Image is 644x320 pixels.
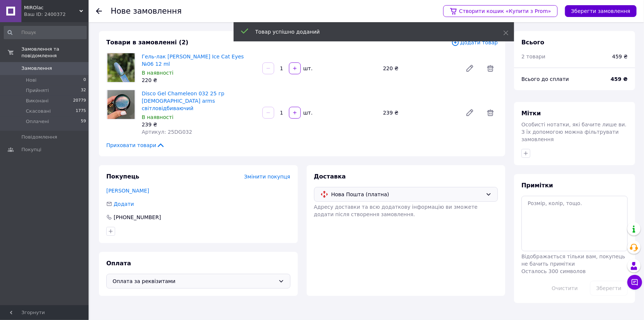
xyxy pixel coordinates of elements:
[26,108,51,115] span: Скасовані
[107,90,135,119] img: Disco Gel Chameleon 032 25 гр Lady arms світловідбиваючий
[142,76,256,84] div: 220 ₴
[24,4,79,11] span: MIROlac
[142,70,173,76] span: В наявності
[21,46,89,59] span: Замовлення та повідомлення
[4,26,87,39] input: Пошук
[83,77,86,84] span: 0
[73,98,86,104] span: 20779
[106,173,140,180] span: Покупець
[81,87,86,94] span: 32
[26,98,49,104] span: Виконані
[26,118,49,125] span: Оплачені
[142,121,256,128] div: 239 ₴
[26,87,49,94] span: Прийняті
[24,11,89,18] div: Ваш ID: 2400372
[314,204,478,217] span: Адресу доставки та всю додаткову інформацію ви зможете додати після створення замовлення.
[26,77,37,84] span: Нові
[21,134,57,140] span: Повідомлення
[81,118,86,125] span: 59
[521,110,541,117] span: Мітки
[521,182,553,189] span: Примітки
[142,91,224,111] a: Disco Gel Chameleon 032 25 гр [DEMOGRAPHIC_DATA] arms світловідбиваючий
[302,109,313,116] div: шт.
[255,28,485,35] div: Товар успішно доданий
[106,39,189,46] span: Товари в замовленні (2)
[21,146,41,153] span: Покупці
[113,277,275,285] span: Оплата за реквізитами
[462,105,477,120] a: Редагувати
[106,260,131,267] span: Оплата
[114,201,134,207] span: Додати
[462,61,477,76] a: Редагувати
[114,214,161,220] span: [PHONE_NUMBER]
[142,129,192,135] span: Артикул: 25DG032
[483,61,498,76] span: Видалити
[627,275,642,290] button: Чат з покупцем
[76,108,86,115] span: 1775
[521,54,545,59] span: 2 товари
[443,5,558,17] a: Створити кошик «Купити з Prom»
[612,53,628,60] span: 459 ₴
[314,173,346,180] span: Доставка
[565,5,637,17] button: Зберегти замовлення
[21,65,52,72] span: Замовлення
[244,174,290,180] span: Змінити покупця
[107,53,135,82] img: Гель-лак DANNY Ice Cat Eyes №06 12 ml
[142,114,173,120] span: В наявності
[106,142,165,149] span: Приховати товари
[521,75,611,83] div: Всього до сплати
[483,105,498,120] span: Видалити
[302,65,313,72] div: шт.
[142,54,244,67] a: Гель-лак [PERSON_NAME] Ice Cat Eyes №06 12 ml
[521,268,586,274] span: Осталось 300 символов
[521,253,625,267] span: Відображається тільки вам, покупець не бачить примітки
[611,75,628,83] span: 459 ₴
[331,190,483,198] span: Нова Пошта (платна)
[380,108,459,118] div: 239 ₴
[106,188,149,194] a: [PERSON_NAME]
[521,39,544,46] span: Всього
[380,63,459,74] div: 220 ₴
[111,7,182,15] div: Нове замовлення
[96,7,102,15] div: Повернутися назад
[521,122,627,142] span: Особисті нотатки, які бачите лише ви. З їх допомогою можна фільтрувати замовлення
